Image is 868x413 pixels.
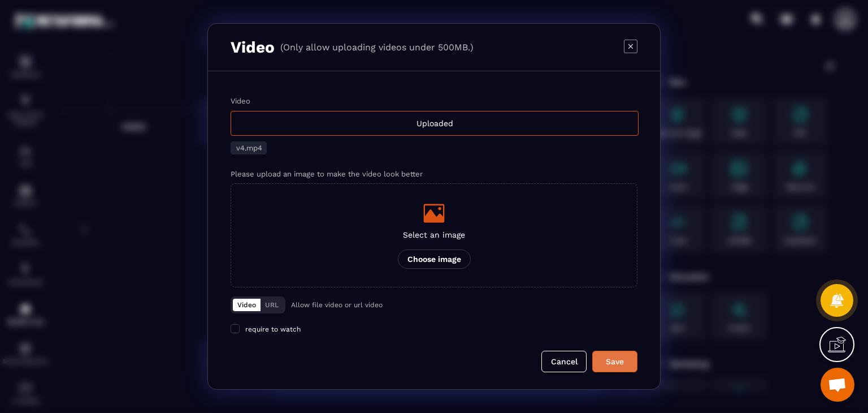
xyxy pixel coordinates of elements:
[236,144,262,152] span: v4.mp4
[231,38,275,57] h3: Video
[231,170,423,178] label: Please upload an image to make the video look better
[821,368,854,402] div: Open chat
[398,230,471,239] p: Select an image
[398,249,471,269] p: Choose image
[231,111,639,136] div: Uploaded
[291,301,383,309] p: Allow file video or url video
[245,325,301,333] span: require to watch
[592,351,637,372] button: Save
[600,356,630,367] div: Save
[233,299,261,311] button: Video
[231,97,250,105] label: Video
[261,299,283,311] button: URL
[280,42,474,53] p: (Only allow uploading videos under 500MB.)
[541,351,587,372] button: Cancel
